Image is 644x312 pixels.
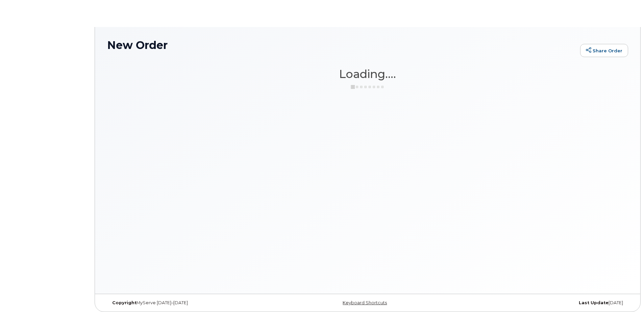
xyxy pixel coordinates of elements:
strong: Last Update [579,300,609,305]
a: Share Order [580,44,628,57]
a: Keyboard Shortcuts [343,300,387,305]
h1: Loading.... [107,68,628,80]
img: ajax-loader-3a6953c30dc77f0bf724df975f13086db4f4c1262e45940f03d1251963f1bf2e.gif [351,84,385,89]
strong: Copyright [112,300,137,305]
h1: New Order [107,39,577,51]
div: MyServe [DATE]–[DATE] [107,300,281,306]
div: [DATE] [454,300,628,306]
